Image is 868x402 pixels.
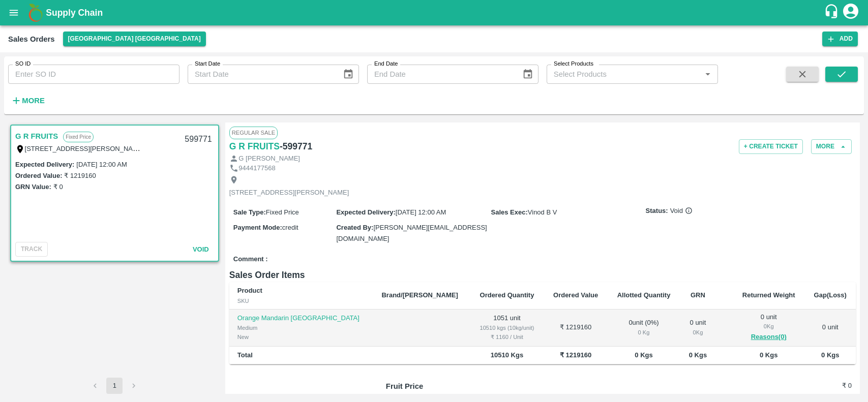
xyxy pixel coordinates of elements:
div: 0 Kg [616,328,672,337]
h6: - 599771 [280,139,312,153]
b: Ordered Value [553,291,598,299]
p: 9444177568 [238,164,275,173]
div: New [237,332,366,342]
a: Supply Chain [46,6,824,20]
b: Returned Weight [742,291,795,299]
label: ₹ 0 [53,183,63,191]
label: ₹ 1219160 [64,172,96,179]
td: 0 unit [805,310,856,347]
button: Reasons(0) [741,331,797,343]
div: 0 Kg [688,328,707,337]
td: 1051 unit [470,310,544,347]
b: GRN [691,291,705,299]
label: Select Products [554,60,593,68]
label: Expected Delivery : [336,208,395,216]
b: 0 Kgs [635,351,652,359]
label: Sales Exec : [491,208,528,216]
div: account of current user [842,2,860,23]
nav: pagination navigation [85,378,143,394]
label: SO ID [15,60,31,68]
div: 0 unit [741,313,797,343]
label: [STREET_ADDRESS][PERSON_NAME] [25,144,145,152]
input: Start Date [188,65,335,84]
p: [STREET_ADDRESS][PERSON_NAME] [229,188,349,198]
label: Created By : [336,224,373,231]
td: ₹ 1219160 [544,310,607,347]
b: Total [237,351,253,359]
p: Fruit Price [386,381,502,392]
span: Fixed Price [266,208,299,216]
b: Brand/[PERSON_NAME] [381,291,458,299]
b: 0 Kgs [760,351,777,359]
a: G R FRUITS [15,130,58,143]
span: Regular Sale [229,127,278,139]
input: Select Products [550,68,698,81]
div: 0 unit [688,318,707,337]
label: GRN Value: [15,183,51,191]
a: G R FRUITS [229,139,280,153]
b: Allotted Quantity [617,291,671,299]
button: open drawer [2,1,25,24]
button: More [8,92,47,109]
p: Orange Mandarin [GEOGRAPHIC_DATA] [237,314,366,323]
strong: More [22,97,45,105]
b: Product [237,287,262,294]
div: SKU [237,296,366,305]
p: Fixed Price [63,132,94,142]
b: Supply Chain [46,8,103,18]
label: Start Date [195,60,220,68]
div: ₹ 1160 / Unit [478,332,536,342]
h6: Sales Order Items [229,268,856,282]
label: Payment Mode : [233,224,282,231]
div: 599771 [178,128,218,151]
button: Select DC [63,32,206,46]
b: ₹ 1219160 [560,351,591,359]
button: More [811,139,852,154]
label: Comment : [233,255,268,264]
button: Open [701,68,714,81]
div: 0 unit ( 0 %) [616,318,672,337]
button: page 1 [106,378,123,394]
img: logo [25,3,46,23]
label: [DATE] 12:00 AM [76,161,127,168]
label: Expected Delivery : [15,161,74,168]
h6: ₹ 0 [774,381,852,391]
span: Vinod B V [528,208,557,216]
b: 0 Kgs [821,351,839,359]
label: End Date [374,60,398,68]
span: credit [282,224,298,231]
input: End Date [367,65,514,84]
div: 0 Kg [741,322,797,331]
b: Ordered Quantity [480,291,534,299]
b: 0 Kgs [689,351,707,359]
b: Gap(Loss) [814,291,847,299]
span: Void [670,206,693,216]
label: Status: [646,206,668,216]
button: Add [822,32,858,46]
div: Sales Orders [8,33,55,46]
label: Ordered Value: [15,172,62,179]
span: Void [193,245,209,253]
button: Choose date [339,65,358,84]
label: Sale Type : [233,208,266,216]
div: Medium [237,323,366,332]
b: 10510 Kgs [491,351,523,359]
span: [PERSON_NAME][EMAIL_ADDRESS][DOMAIN_NAME] [336,224,487,242]
button: Choose date [518,65,537,84]
button: + Create Ticket [739,139,803,154]
div: customer-support [824,4,842,22]
div: 10510 kgs (10kg/unit) [478,323,536,332]
h6: ₹ 0 [774,392,852,402]
input: Enter SO ID [8,65,179,84]
span: [DATE] 12:00 AM [396,208,446,216]
p: G [PERSON_NAME] [238,154,300,164]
